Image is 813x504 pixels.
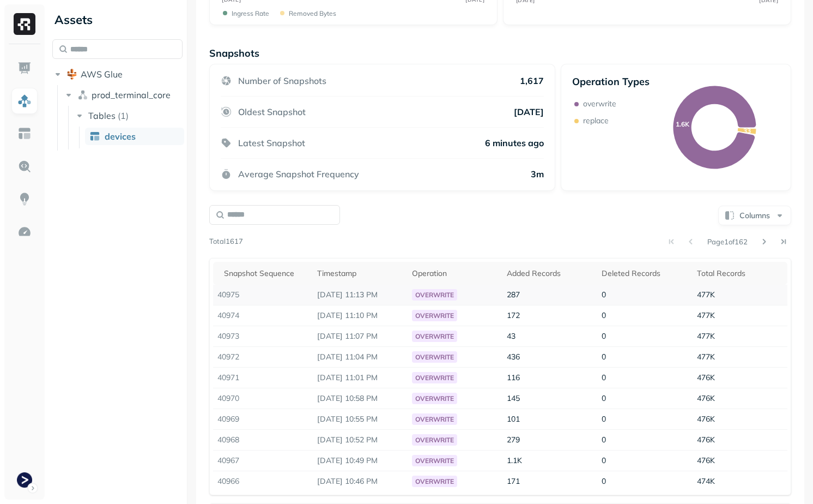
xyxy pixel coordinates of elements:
span: 172 [507,310,520,320]
div: Snapshot Sequence [224,268,308,279]
div: overwrite [412,289,457,301]
button: AWS Glue [52,65,183,83]
span: AWS Glue [81,69,123,80]
p: Aug 20, 2025 11:10 PM [317,310,403,321]
img: Ryft [14,13,35,35]
div: Total Records [697,268,783,279]
img: Assets [17,94,32,108]
p: Operation Types [572,75,650,88]
p: Aug 20, 2025 10:55 PM [317,414,403,424]
div: Timestamp [317,268,403,279]
a: devices [85,128,184,145]
span: 477K [697,352,715,362]
p: Aug 20, 2025 11:13 PM [317,290,403,300]
span: 476K [697,435,715,445]
img: root [66,69,77,80]
button: Tables(1) [74,107,184,124]
p: Snapshots [209,47,259,59]
p: Aug 20, 2025 10:58 PM [317,393,403,404]
span: 476K [697,455,715,465]
img: Dashboard [17,61,32,75]
span: 0 [602,393,606,403]
span: 287 [507,290,520,299]
span: Tables [88,110,116,121]
span: 116 [507,373,520,382]
td: 40972 [213,347,312,368]
p: Average Snapshot Frequency [238,169,359,179]
p: Aug 20, 2025 10:49 PM [317,455,403,466]
span: 0 [602,352,606,362]
div: overwrite [412,393,457,404]
p: Aug 20, 2025 11:01 PM [317,373,403,383]
td: 40967 [213,451,312,471]
p: replace [583,116,609,126]
div: overwrite [412,331,457,342]
p: Ingress Rate [232,9,269,17]
div: overwrite [412,413,457,425]
span: 476K [697,373,715,382]
div: overwrite [412,455,457,466]
p: Total 1617 [209,236,243,247]
p: Aug 20, 2025 10:52 PM [317,435,403,445]
p: Oldest Snapshot [238,106,306,117]
span: 477K [697,310,715,320]
span: 0 [602,331,606,341]
p: Aug 20, 2025 10:46 PM [317,476,403,487]
img: Asset Explorer [17,127,32,141]
p: Removed bytes [289,9,336,17]
span: 0 [602,290,606,299]
span: 0 [602,373,606,382]
td: 40970 [213,388,312,409]
div: overwrite [412,351,457,363]
img: table [89,131,100,142]
span: 0 [602,455,606,465]
div: overwrite [412,372,457,383]
span: 477K [697,290,715,299]
p: overwrite [583,99,616,109]
p: Aug 20, 2025 11:04 PM [317,352,403,362]
span: 474K [697,476,715,486]
span: 477K [697,331,715,341]
div: overwrite [412,476,457,487]
p: 3m [531,169,544,179]
text: 1.6K [676,120,690,128]
span: 279 [507,435,520,445]
span: 476K [697,393,715,403]
p: Page 1 of 162 [707,237,748,247]
span: 0 [602,476,606,486]
img: Optimization [17,225,32,239]
span: devices [105,131,136,142]
span: 0 [602,435,606,445]
img: Insights [17,192,32,206]
p: Latest Snapshot [238,137,305,148]
img: Query Explorer [17,159,32,173]
div: Operation [412,268,498,279]
button: prod_terminal_core [63,86,183,104]
img: namespace [77,89,88,100]
img: Terminal [17,472,32,488]
text: 33 [743,127,751,135]
td: 40975 [213,285,312,305]
p: 6 minutes ago [485,137,544,148]
div: Assets [52,11,183,28]
p: ( 1 ) [118,110,129,121]
td: 40971 [213,368,312,388]
span: 171 [507,476,520,486]
p: Number of Snapshots [238,75,326,86]
div: Deleted Records [602,268,688,279]
span: 101 [507,414,520,424]
td: 40974 [213,305,312,326]
p: 1,617 [520,75,544,86]
span: 43 [507,331,515,341]
div: overwrite [412,434,457,446]
div: Added Records [507,268,593,279]
p: [DATE] [514,106,544,117]
p: Aug 20, 2025 11:07 PM [317,331,403,341]
span: 0 [602,414,606,424]
td: 40968 [213,430,312,451]
td: 40969 [213,409,312,430]
span: 436 [507,352,520,362]
span: 145 [507,393,520,403]
td: 40966 [213,471,312,492]
td: 40973 [213,326,312,347]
